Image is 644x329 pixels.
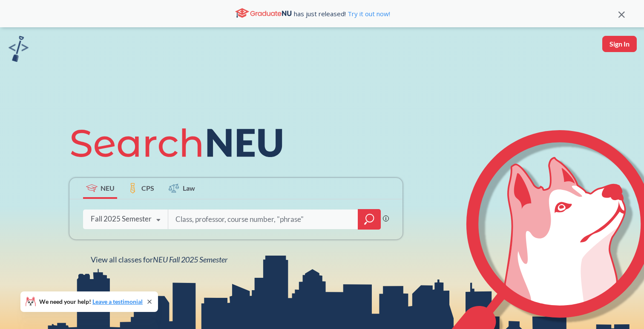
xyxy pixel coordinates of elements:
[175,210,352,228] input: Class, professor, course number, "phrase"
[91,214,152,224] div: Fall 2025 Semester
[153,255,227,264] span: NEU Fall 2025 Semester
[101,183,115,193] span: NEU
[92,298,143,305] a: Leave a testimonial
[602,36,637,52] button: Sign In
[39,299,143,305] span: We need your help!
[91,255,227,264] span: View all classes for
[358,209,381,230] div: magnifying glass
[364,213,374,225] svg: magnifying glass
[9,36,29,64] a: sandbox logo
[346,9,390,18] a: Try it out now!
[141,183,154,193] span: CPS
[9,36,29,62] img: sandbox logo
[294,9,390,18] span: has just released!
[183,183,195,193] span: Law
